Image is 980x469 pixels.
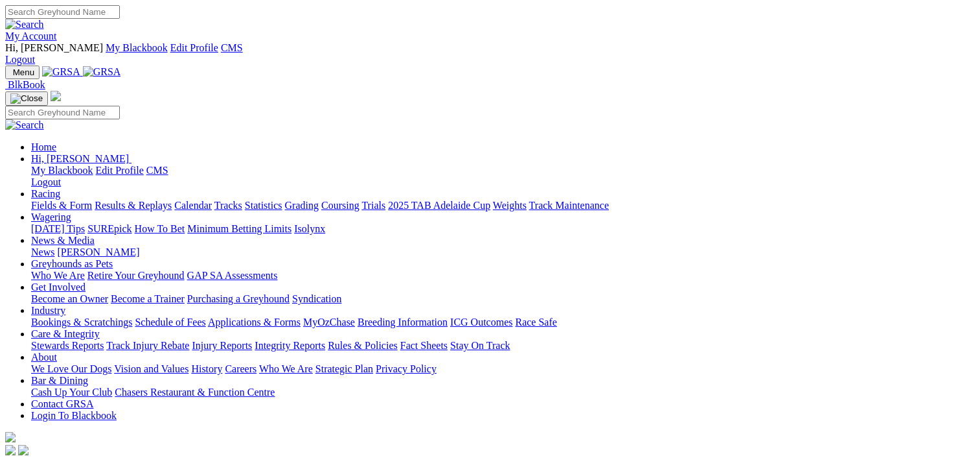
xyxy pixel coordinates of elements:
[31,176,61,187] a: Logout
[31,340,104,351] a: Stewards Reports
[5,19,44,30] img: Search
[31,235,95,246] a: News & Media
[303,317,355,328] a: MyOzChase
[361,200,385,211] a: Trials
[255,340,325,351] a: Integrity Reports
[31,247,975,258] div: News & Media
[187,223,291,234] a: Minimum Betting Limits
[51,91,61,101] img: logo-grsa-white.png
[493,200,527,211] a: Weights
[5,445,16,455] img: facebook.svg
[31,270,975,282] div: Greyhounds as Pets
[31,387,112,398] a: Cash Up Your Club
[31,363,111,374] a: We Love Our Dogs
[31,223,975,235] div: Wagering
[96,165,144,176] a: Edit Profile
[294,223,325,234] a: Isolynx
[135,223,185,234] a: How To Bet
[31,398,93,409] a: Contact GRSA
[450,317,512,328] a: ICG Outcomes
[31,317,132,328] a: Bookings & Scratchings
[57,247,139,258] a: [PERSON_NAME]
[87,270,185,281] a: Retire Your Greyhound
[321,200,359,211] a: Coursing
[31,352,57,363] a: About
[31,270,85,281] a: Who We Are
[31,363,975,375] div: About
[450,340,510,351] a: Stay On Track
[5,106,120,119] input: Search
[31,141,56,152] a: Home
[245,200,282,211] a: Statistics
[5,432,16,442] img: logo-grsa-white.png
[5,91,48,106] button: Toggle navigation
[5,42,103,53] span: Hi, [PERSON_NAME]
[111,293,185,304] a: Become a Trainer
[192,340,252,351] a: Injury Reports
[187,270,278,281] a: GAP SA Assessments
[31,211,71,222] a: Wagering
[31,200,92,211] a: Fields & Form
[13,67,34,77] span: Menu
[31,223,85,234] a: [DATE] Tips
[5,119,44,131] img: Search
[315,363,373,374] a: Strategic Plan
[31,410,117,421] a: Login To Blackbook
[115,387,275,398] a: Chasers Restaurant & Function Centre
[31,340,975,352] div: Care & Integrity
[95,200,172,211] a: Results & Replays
[191,363,222,374] a: History
[5,54,35,65] a: Logout
[187,293,290,304] a: Purchasing a Greyhound
[87,223,131,234] a: SUREpick
[174,200,212,211] a: Calendar
[31,153,129,164] span: Hi, [PERSON_NAME]
[31,293,108,304] a: Become an Owner
[31,328,100,339] a: Care & Integrity
[376,363,437,374] a: Privacy Policy
[221,42,243,53] a: CMS
[31,258,113,269] a: Greyhounds as Pets
[358,317,448,328] a: Breeding Information
[388,200,490,211] a: 2025 TAB Adelaide Cup
[31,165,975,188] div: Hi, [PERSON_NAME]
[5,42,975,66] div: My Account
[285,200,319,211] a: Grading
[10,93,43,104] img: Close
[31,375,88,386] a: Bar & Dining
[400,340,448,351] a: Fact Sheets
[225,363,256,374] a: Careers
[106,340,189,351] a: Track Injury Rebate
[5,30,57,42] a: My Account
[5,79,45,90] a: BlkBook
[31,317,975,328] div: Industry
[135,317,205,328] a: Schedule of Fees
[328,340,398,351] a: Rules & Policies
[31,282,85,293] a: Get Involved
[8,79,45,90] span: BlkBook
[529,200,609,211] a: Track Maintenance
[5,66,40,79] button: Toggle navigation
[31,247,54,258] a: News
[214,200,242,211] a: Tracks
[5,5,120,19] input: Search
[31,200,975,211] div: Racing
[170,42,218,53] a: Edit Profile
[208,317,301,328] a: Applications & Forms
[114,363,188,374] a: Vision and Values
[31,305,65,316] a: Industry
[31,153,131,164] a: Hi, [PERSON_NAME]
[31,165,93,176] a: My Blackbook
[42,66,80,78] img: GRSA
[292,293,341,304] a: Syndication
[146,165,168,176] a: CMS
[31,188,60,199] a: Racing
[515,317,556,328] a: Race Safe
[259,363,313,374] a: Who We Are
[83,66,121,78] img: GRSA
[31,293,975,305] div: Get Involved
[18,445,28,455] img: twitter.svg
[31,387,975,398] div: Bar & Dining
[106,42,168,53] a: My Blackbook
